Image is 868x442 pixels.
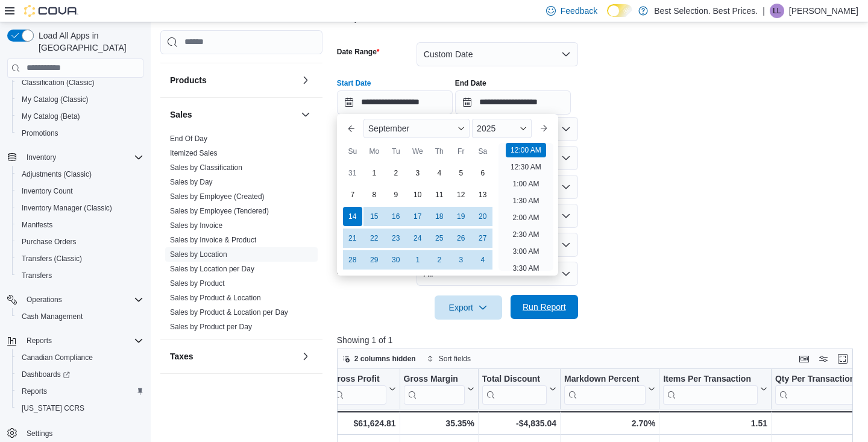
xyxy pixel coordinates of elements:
[12,267,148,284] button: Transfers
[12,383,148,400] button: Reports
[17,251,87,266] a: Transfers (Classic)
[330,373,386,385] div: Gross Profit
[451,185,471,204] div: day-12
[17,401,143,415] span: Washington CCRS
[2,291,148,308] button: Operations
[22,333,57,348] button: Reports
[2,332,148,349] button: Reports
[170,250,227,259] a: Sales by Location
[408,207,427,226] div: day-17
[508,261,544,276] li: 3:30 AM
[564,373,646,404] div: Markdown Percent
[170,74,207,86] h3: Products
[342,162,494,271] div: September, 2025
[17,367,143,382] span: Dashboards
[473,142,492,161] div: Sa
[337,334,858,346] p: Showing 1 of 1
[17,109,143,124] span: My Catalog (Beta)
[365,229,384,248] div: day-22
[473,207,492,226] div: day-20
[363,119,470,138] div: Button. Open the month selector. September is currently selected.
[12,216,148,233] button: Manifests
[22,150,143,165] span: Inventory
[17,350,143,365] span: Canadian Compliance
[508,227,544,242] li: 2:30 AM
[835,352,850,366] button: Enter fullscreen
[773,4,781,18] span: LL
[170,74,296,86] button: Products
[12,308,148,325] button: Cash Management
[403,373,464,404] div: Gross Margin
[663,373,758,404] div: Items Per Transaction
[451,250,471,270] div: day-3
[22,186,73,196] span: Inventory Count
[523,301,566,313] span: Run Report
[17,309,87,324] a: Cash Management
[22,292,67,307] button: Operations
[354,354,416,364] span: 2 columns hidden
[17,167,96,182] a: Adjustments (Classic)
[403,416,474,431] div: 35.35%
[22,292,143,307] span: Operations
[472,119,532,138] div: Button. Open the year selector. 2025 is currently selected.
[663,373,758,385] div: Items Per Transaction
[170,308,288,317] a: Sales by Product & Location per Day
[12,166,148,183] button: Adjustments (Classic)
[22,220,52,230] span: Manifests
[17,126,63,140] a: Promotions
[17,201,117,215] a: Inventory Manager (Classic)
[365,185,384,204] div: day-8
[17,367,75,382] a: Dashboards
[170,350,193,362] h3: Taxes
[17,75,99,90] a: Classification (Classic)
[170,149,218,157] a: Itemized Sales
[27,336,52,346] span: Reports
[343,142,362,161] div: Su
[22,128,58,138] span: Promotions
[22,150,61,165] button: Inventory
[386,142,406,161] div: Tu
[170,109,192,121] h3: Sales
[298,73,313,87] button: Products
[170,178,213,186] a: Sales by Day
[775,373,861,404] div: Qty Per Transaction
[22,426,57,441] a: Settings
[170,134,207,143] a: End Of Day
[561,153,571,163] button: Open list of options
[343,185,362,204] div: day-7
[564,373,646,385] div: Markdown Percent
[477,124,495,133] span: 2025
[607,4,632,17] input: Dark Mode
[2,424,148,441] button: Settings
[430,185,449,204] div: day-11
[482,373,547,404] div: Total Discount
[17,92,93,107] a: My Catalog (Classic)
[422,352,476,366] button: Sort fields
[170,236,256,244] a: Sales by Invoice & Product
[342,119,361,138] button: Previous Month
[482,416,556,431] div: -$4,835.04
[430,207,449,226] div: day-18
[12,366,148,383] a: Dashboards
[473,163,492,183] div: day-6
[17,218,57,232] a: Manifests
[561,182,571,192] button: Open list of options
[12,91,148,108] button: My Catalog (Classic)
[17,218,143,232] span: Manifests
[408,142,427,161] div: We
[12,200,148,216] button: Inventory Manager (Classic)
[17,384,52,399] a: Reports
[451,207,471,226] div: day-19
[22,333,143,348] span: Reports
[22,95,89,104] span: My Catalog (Classic)
[506,160,546,174] li: 12:30 AM
[12,74,148,91] button: Classification (Classic)
[663,373,767,404] button: Items Per Transaction
[12,250,148,267] button: Transfers (Classic)
[17,75,143,90] span: Classification (Classic)
[24,5,78,17] img: Cova
[508,210,544,225] li: 2:00 AM
[365,250,384,270] div: day-29
[2,149,148,166] button: Inventory
[506,143,546,157] li: 12:00 AM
